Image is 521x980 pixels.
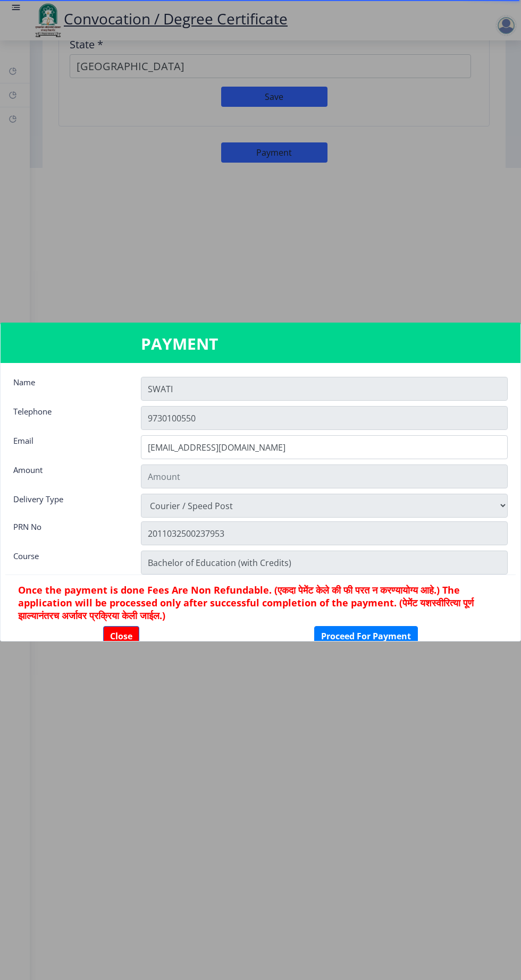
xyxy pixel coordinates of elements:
input: Email [141,435,508,459]
div: Name [5,377,133,398]
input: Telephone [141,406,508,430]
input: Amount [141,464,508,488]
input: Zipcode [141,551,508,575]
button: Proceed For Payment [314,626,418,646]
div: Amount [5,464,133,486]
input: Zipcode [141,521,508,545]
div: Delivery Type [5,494,133,515]
div: Email [5,435,133,457]
div: PRN No [5,521,133,543]
div: Course [5,551,133,572]
h3: PAYMENT [141,333,380,354]
h6: Once the payment is done Fees Are Non Refundable. (एकदा पेमेंट केले की फी परत न करण्यायोग्य आहे.)... [18,584,503,622]
button: Close [103,626,139,646]
div: Telephone [5,406,133,427]
input: Name [141,377,508,401]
